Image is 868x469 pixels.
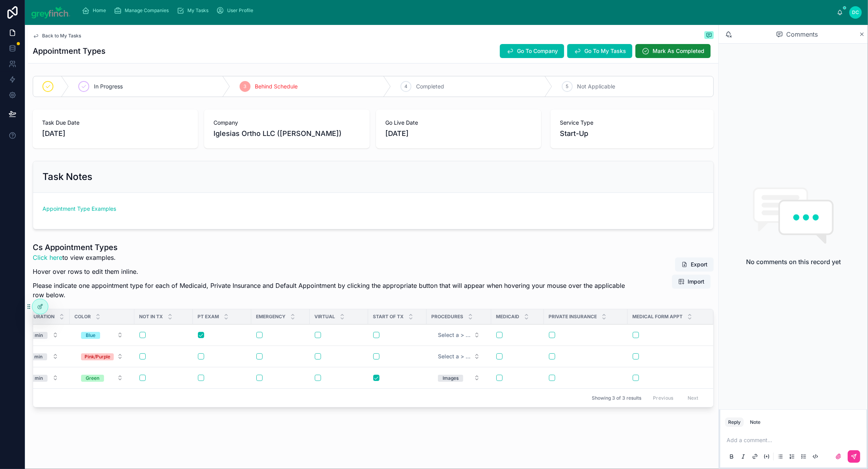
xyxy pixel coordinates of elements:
[16,314,55,320] span: Appt Duration
[42,33,81,39] span: Back to My Tasks
[86,375,99,382] div: Green
[385,119,532,127] span: Go Live Date
[33,254,62,261] a: Click here
[592,395,641,401] span: Showing 3 of 3 results
[750,419,760,425] div: Note
[42,171,92,183] h2: Task Notes
[228,7,254,14] span: User Profile
[75,349,129,363] button: Select Button
[175,4,214,18] a: My Tasks
[432,371,486,385] button: Select Button
[747,418,764,427] button: Note
[75,371,129,385] button: Select Button
[404,83,408,90] span: 4
[672,275,711,289] button: Import
[256,314,286,320] span: Emergency
[432,349,486,363] button: Select Button
[438,353,471,360] span: Select a > Procedures
[584,47,626,55] span: Go To My Tasks
[560,128,588,139] span: Start-Up
[94,83,123,90] span: In Progress
[567,44,632,58] button: Go To My Tasks
[31,6,71,19] img: App logo
[33,253,628,262] p: to view examples.
[80,4,112,18] a: Home
[431,314,463,320] span: Procedures
[243,83,246,90] span: 3
[33,33,81,39] a: Back to My Tasks
[632,314,683,320] span: Medical Form Appt
[42,119,189,127] span: Task Due Date
[33,242,628,253] h1: Cs Appointment Types
[577,83,616,90] span: Not Applicable
[188,7,209,14] span: My Tasks
[255,83,298,90] span: Behind Schedule
[675,257,714,272] button: Export
[635,44,711,58] button: Mark As Completed
[688,278,704,286] span: Import
[213,119,360,127] span: Company
[314,314,335,320] span: Virtual
[27,375,43,382] div: 90 min
[86,332,95,339] div: Blue
[214,4,259,18] a: User Profile
[93,7,106,14] span: Home
[373,314,404,320] span: Start Of Tx
[16,328,65,342] button: Select Button
[198,314,219,320] span: Pt Exam
[33,267,628,276] p: Hover over rows to edit them inline.
[566,83,568,90] span: 5
[16,371,65,385] button: Select Button
[139,314,163,320] span: Not In Tx
[653,47,704,55] span: Mark As Completed
[496,314,519,320] span: Medicaid
[746,257,841,266] h2: No comments on this record yet
[42,128,189,139] span: [DATE]
[443,375,459,382] div: Images
[112,4,175,18] a: Manage Companies
[213,128,342,139] span: Iglesias Ortho LLC ([PERSON_NAME])
[33,281,628,300] p: Please indicate one appointment type for each of Medicaid, Private Insurance and Default Appointm...
[16,349,65,363] button: Select Button
[385,128,532,139] span: [DATE]
[42,205,116,212] a: Appointment Type Examples
[416,83,444,90] span: Completed
[517,47,558,55] span: Go To Company
[125,7,169,14] span: Manage Companies
[432,328,486,342] button: Select Button
[438,331,471,339] span: Select a > Procedures
[786,30,818,39] span: Comments
[77,2,837,19] div: scrollable content
[725,418,744,427] button: Reply
[75,328,129,342] button: Select Button
[33,46,106,56] h1: Appointment Types
[500,44,564,58] button: Go To Company
[85,353,110,360] div: Pink/Purple
[27,332,43,339] div: 30 min
[560,119,704,127] span: Service Type
[549,314,597,320] span: Private Insurance
[74,314,91,320] span: Color
[27,353,42,360] div: 50 min
[852,9,859,16] span: DC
